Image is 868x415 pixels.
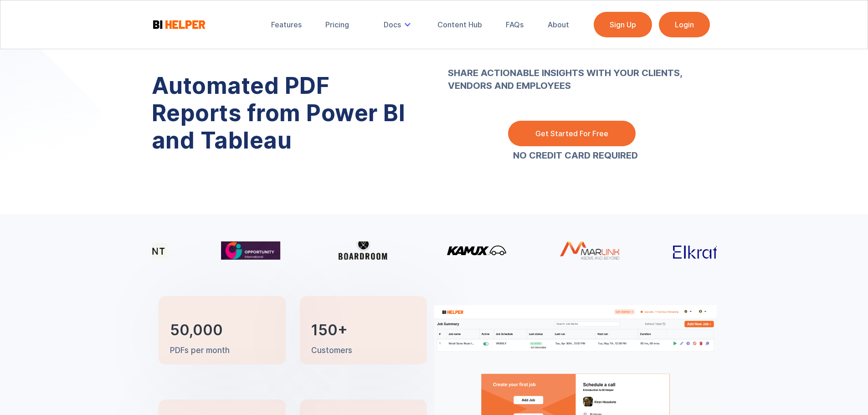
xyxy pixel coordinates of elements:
[448,41,703,105] p: ‍
[594,12,652,37] a: Sign Up
[325,20,349,29] div: Pricing
[506,20,524,29] div: FAQs
[311,323,348,337] h3: 150+
[499,15,530,35] a: FAQs
[508,121,636,146] a: Get Started For Free
[311,345,352,356] p: Customers
[513,150,638,161] strong: NO CREDIT CARD REQUIRED
[437,20,482,29] div: Content Hub
[431,15,488,35] a: Content Hub
[384,20,401,29] div: Docs
[448,41,703,105] strong: SHARE ACTIONABLE INSIGHTS WITH YOUR CLIENTS, VENDORS AND EMPLOYEES ‍
[513,151,638,160] a: NO CREDIT CARD REQUIRED
[265,15,308,35] a: Features
[170,323,223,337] h3: 50,000
[377,15,420,35] div: Docs
[548,20,569,29] div: About
[152,72,421,154] h1: Automated PDF Reports from Power BI and Tableau
[108,243,167,258] img: Klarsynt logo
[541,15,575,35] a: About
[319,15,355,35] a: Pricing
[170,345,230,356] p: PDFs per month
[271,20,302,29] div: Features
[659,12,710,37] a: Login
